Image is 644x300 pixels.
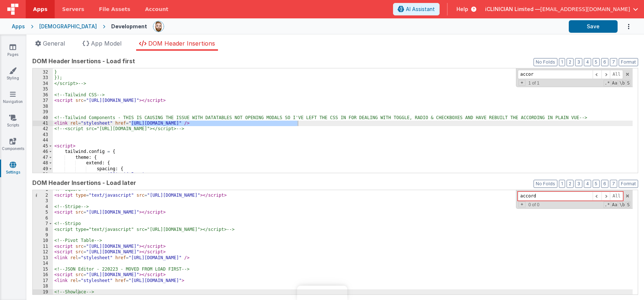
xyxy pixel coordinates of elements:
[33,249,53,255] div: 12
[33,187,53,192] div: 1
[485,6,638,13] button: iCLINICIAN Limited — [EMAIL_ADDRESS][DOMAIN_NAME]
[610,70,623,79] span: Alt-Enter
[575,180,582,188] button: 3
[33,6,47,13] span: Apps
[584,58,591,66] button: 4
[33,149,53,154] div: 46
[518,70,593,79] input: Search for
[62,6,84,13] span: Servers
[626,201,630,208] span: Search In Selection
[619,180,638,188] button: Format
[559,180,565,188] button: 1
[33,267,53,272] div: 15
[619,80,625,86] span: Whole Word Search
[406,6,435,13] span: AI Assistant
[33,137,53,143] div: 44
[33,172,53,177] div: 50
[485,6,540,13] span: iCLINICIAN Limited —
[33,283,53,289] div: 18
[33,210,53,215] div: 5
[33,244,53,249] div: 11
[619,58,638,66] button: Format
[534,180,557,188] button: No Folds
[148,40,215,47] span: DOM Header Insertions
[33,155,53,160] div: 47
[33,198,53,204] div: 3
[610,58,617,66] button: 7
[567,58,574,66] button: 2
[33,69,53,75] div: 32
[33,75,53,81] div: 33
[33,232,53,238] div: 9
[32,57,135,65] span: DOM Header Insertions - Load first
[584,180,591,188] button: 4
[32,178,136,187] span: DOM Header Insertions - Load later
[39,23,97,30] div: [DEMOGRAPHIC_DATA]
[519,80,525,86] span: Toggel Replace mode
[33,98,53,103] div: 37
[575,58,582,66] button: 3
[153,21,164,32] img: 338b8ff906eeea576da06f2fc7315c1b
[525,81,542,86] span: 1 of 1
[593,180,600,188] button: 5
[33,193,53,198] div: 2
[33,221,53,226] div: 7
[619,201,625,208] span: Whole Word Search
[610,180,617,188] button: 7
[518,192,593,201] input: Search for
[601,58,608,66] button: 6
[33,204,53,210] div: 4
[559,58,565,66] button: 1
[33,278,53,283] div: 17
[456,6,468,13] span: Help
[33,215,53,221] div: 6
[33,272,53,278] div: 16
[604,80,610,86] span: RegExp Search
[626,80,630,86] span: Search In Selection
[525,202,542,207] span: 0 of 0
[567,180,574,188] button: 2
[91,40,121,47] span: App Model
[33,109,53,115] div: 39
[601,180,608,188] button: 6
[33,126,53,132] div: 42
[593,58,600,66] button: 5
[33,115,53,121] div: 40
[610,192,623,201] span: Alt-Enter
[519,201,525,207] span: Toggel Replace mode
[33,261,53,266] div: 14
[33,238,53,243] div: 10
[99,6,131,13] span: File Assets
[33,132,53,137] div: 43
[534,58,557,66] button: No Folds
[393,3,440,15] button: AI Assistant
[43,40,65,47] span: General
[33,160,53,166] div: 48
[12,23,25,30] div: Apps
[33,227,53,232] div: 8
[604,201,610,208] span: RegExp Search
[569,20,618,33] button: Save
[33,121,53,126] div: 41
[611,80,618,86] span: CaseSensitive Search
[33,81,53,86] div: 34
[618,19,632,34] button: Options
[111,23,147,30] div: Development
[33,92,53,98] div: 36
[540,6,630,13] span: [EMAIL_ADDRESS][DOMAIN_NAME]
[33,255,53,261] div: 13
[33,289,53,295] div: 19
[33,166,53,172] div: 49
[611,201,618,208] span: CaseSensitive Search
[33,86,53,92] div: 35
[33,104,53,109] div: 38
[33,143,53,149] div: 45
